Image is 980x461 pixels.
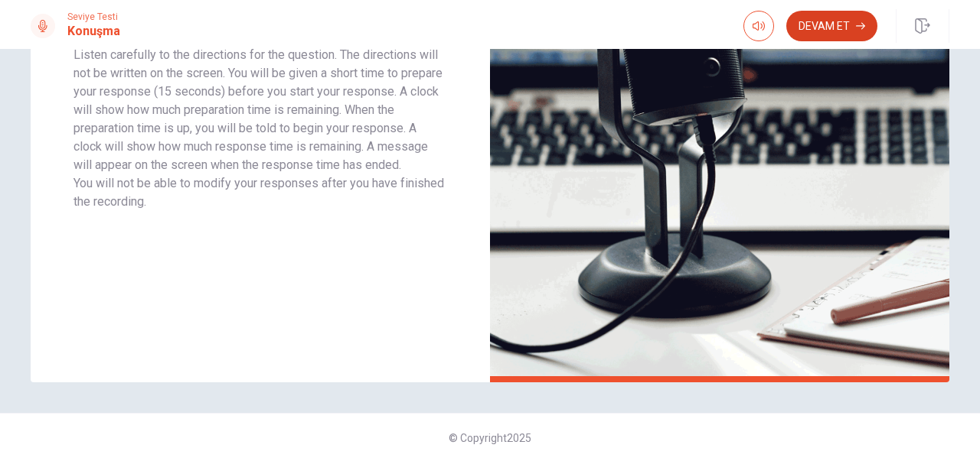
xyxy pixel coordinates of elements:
[786,11,877,41] button: Devam Et
[449,432,531,444] span: © Copyright 2025
[73,174,447,211] p: You will not be able to modify your responses after you have finished the recording.
[73,46,447,174] p: Listen carefully to the directions for the question. The directions will not be written on the sc...
[67,11,120,22] span: Seviye Testi
[67,22,120,41] h1: Konuşma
